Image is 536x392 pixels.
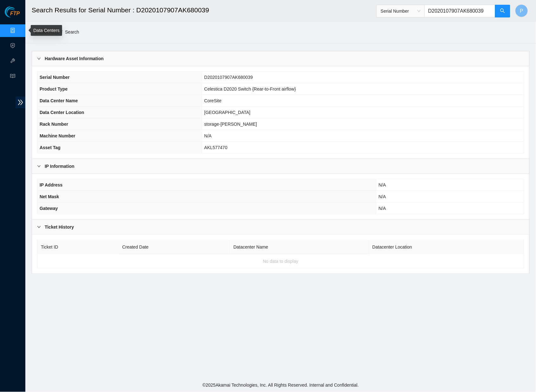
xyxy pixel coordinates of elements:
[204,145,227,150] span: AKL577470
[40,133,75,138] span: Machine Number
[40,194,59,199] span: Net Mask
[25,379,536,392] footer: © 2025 Akamai Technologies, Inc. All Rights Reserved. Internal and Confidential.
[5,11,20,20] a: Akamai TechnologiesFTP
[379,182,386,187] span: N/A
[45,224,74,231] b: Ticket History
[37,164,41,168] span: right
[32,51,529,66] div: Hardware Asset Information
[381,6,421,16] span: Serial Number
[10,11,20,17] span: FTP
[520,7,524,15] span: P
[32,220,529,234] div: Ticket History
[40,110,84,115] span: Data Center Location
[16,97,25,108] span: double-right
[45,55,104,62] b: Hardware Asset Information
[33,28,59,33] a: Data Centers
[40,75,70,80] span: Serial Number
[37,57,41,60] span: right
[204,75,253,80] span: D2020107907AK680039
[379,206,386,211] span: N/A
[10,71,15,83] span: read
[32,159,529,174] div: IP Information
[119,240,230,254] th: Created Date
[37,225,41,229] span: right
[495,5,510,17] button: search
[40,98,78,103] span: Data Center Name
[424,5,495,17] input: Enter text here...
[40,206,58,211] span: Gateway
[37,240,119,254] th: Ticket ID
[40,145,61,150] span: Asset Tag
[5,6,32,17] img: Akamai Technologies
[37,254,524,269] td: No data to display
[45,163,74,170] b: IP Information
[204,86,296,92] span: Celestica D2020 Switch {Rear-to-Front airflow}
[379,194,386,199] span: N/A
[204,98,221,103] span: CoreSite
[204,110,251,115] span: [GEOGRAPHIC_DATA]
[204,122,257,127] span: storage-[PERSON_NAME]
[500,8,505,14] span: search
[369,240,524,254] th: Datacenter Location
[40,182,62,187] span: IP Address
[230,240,369,254] th: Datacenter Name
[204,133,212,138] span: N/A
[515,4,528,17] button: P
[65,29,79,35] a: Search
[40,122,68,127] span: Rack Number
[40,86,67,92] span: Product Type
